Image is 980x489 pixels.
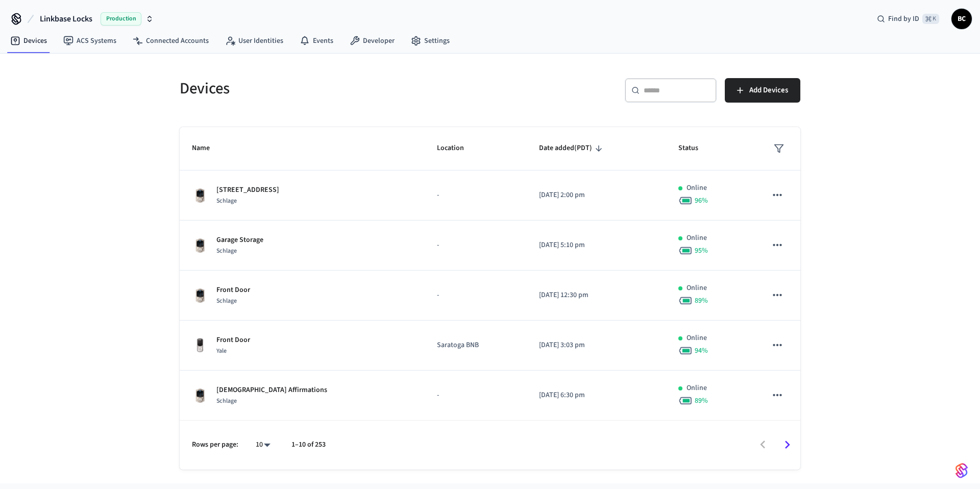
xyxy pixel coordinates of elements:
span: Schlage [216,397,237,405]
span: 96 % [695,195,708,206]
p: Saratoga BNB [437,340,514,351]
a: Developer [341,32,403,50]
p: - [437,290,514,301]
a: Devices [2,32,55,50]
img: SeamLogoGradient.69752ec5.svg [955,462,968,479]
p: Online [687,383,707,394]
span: Schlage [216,197,237,205]
img: Schlage Sense Smart Deadbolt with Camelot Trim, Front [192,187,208,204]
p: Online [687,333,707,344]
a: Events [291,32,341,50]
p: [DATE] 6:30 pm [539,390,654,401]
span: Yale [216,347,227,355]
span: 89 % [695,396,708,406]
span: BC [952,10,971,28]
p: Rows per page: [192,439,238,450]
p: Online [687,283,707,294]
a: Settings [403,32,458,50]
p: Front Door [216,335,250,346]
img: Yale Assure Touchscreen Wifi Smart Lock, Satin Nickel, Front [192,337,208,354]
h5: Devices [180,78,484,99]
span: Status [678,140,712,156]
p: - [437,390,514,401]
span: Add Devices [749,84,788,97]
span: Date added(PDT) [539,140,605,156]
p: 1–10 of 253 [291,439,326,450]
p: [DATE] 2:00 pm [539,190,654,201]
img: Schlage Sense Smart Deadbolt with Camelot Trim, Front [192,237,208,254]
p: Online [687,183,707,193]
img: Schlage Sense Smart Deadbolt with Camelot Trim, Front [192,387,208,404]
a: User Identities [217,32,291,50]
p: [STREET_ADDRESS] [216,185,279,195]
p: - [437,240,514,251]
a: Connected Accounts [125,32,217,50]
p: [DATE] 5:10 pm [539,240,654,251]
button: BC [951,9,972,29]
span: Schlage [216,247,237,255]
span: 89 % [695,296,708,306]
span: 94 % [695,346,708,356]
span: Name [192,140,223,156]
p: Online [687,233,707,243]
img: Schlage Sense Smart Deadbolt with Camelot Trim, Front [192,287,208,304]
p: Front Door [216,285,250,296]
div: Find by ID⌘ K [869,10,947,28]
button: Add Devices [725,78,800,103]
span: Production [101,12,141,26]
span: Location [437,140,477,156]
span: ⌘ K [922,14,939,24]
span: 95 % [695,246,708,256]
p: [DEMOGRAPHIC_DATA] Affirmations [216,385,327,396]
button: Go to next page [775,433,799,457]
p: [DATE] 3:03 pm [539,340,654,351]
span: Find by ID [888,14,919,24]
div: 10 [251,437,275,452]
p: Garage Storage [216,235,263,246]
p: - [437,190,514,201]
p: [DATE] 12:30 pm [539,290,654,301]
span: Schlage [216,297,237,305]
span: Linkbase Locks [40,13,92,25]
a: ACS Systems [55,32,125,50]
